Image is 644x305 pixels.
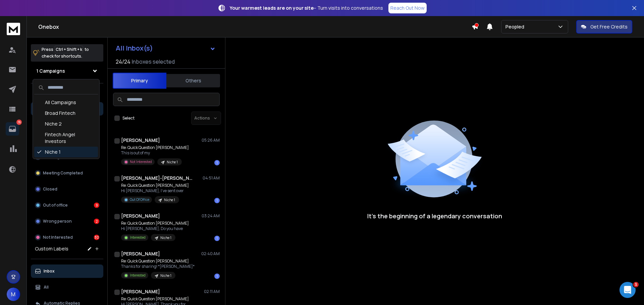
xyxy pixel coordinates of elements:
[130,235,146,240] p: Interested
[121,258,195,264] p: Re: Quick Question [PERSON_NAME]
[633,282,639,287] span: 1
[204,289,220,294] p: 02:11 AM
[121,288,160,295] h1: [PERSON_NAME]
[34,97,98,108] div: All Campaigns
[130,273,146,278] p: Interested
[201,251,220,256] p: 02:40 AM
[31,89,103,98] h3: Filters
[36,68,65,74] h1: 1 Campaigns
[121,137,160,144] h1: [PERSON_NAME]
[160,273,171,278] p: Niche 1
[203,175,220,181] p: 04:51 AM
[164,198,175,203] p: Niche 1
[121,213,160,219] h1: [PERSON_NAME]
[38,23,472,31] h1: Onebox
[7,288,20,301] span: M
[130,197,149,202] p: Out Of Office
[121,183,189,188] p: Re: Quick Question [PERSON_NAME]
[202,213,220,219] p: 03:24 AM
[122,116,135,121] label: Select
[35,245,68,252] h3: Custom Labels
[44,285,49,290] p: All
[230,5,383,11] p: – Turn visits into conversations
[590,23,628,30] p: Get Free Credits
[43,235,73,240] p: Not Interested
[367,211,502,221] p: It’s the beginning of a legendary conversation
[214,236,220,241] div: 1
[121,145,189,150] p: Re: Quick Question [PERSON_NAME]
[620,282,636,298] iframe: Intercom live chat
[34,108,98,119] div: Broad Fintech
[116,58,130,66] span: 24 / 24
[16,120,22,125] p: 79
[121,150,189,156] p: This is out of my
[94,235,99,240] div: 30
[43,203,68,208] p: Out of office
[55,46,83,53] span: Ctrl + Shift + k
[34,129,98,147] div: Fintech Angel Investors
[42,46,89,60] p: Press to check for shortcuts.
[121,296,189,302] p: Re: Quick Question [PERSON_NAME]
[121,175,195,181] h1: [PERSON_NAME]-[PERSON_NAME]
[132,58,175,66] h3: Inboxes selected
[34,147,98,157] div: Niche 1
[390,5,425,11] p: Reach Out Now
[214,274,220,279] div: 1
[94,219,99,224] div: 2
[214,198,220,203] div: 1
[130,159,152,164] p: Not Interested
[116,45,153,52] h1: All Inbox(s)
[121,221,189,226] p: Re: Quick Question [PERSON_NAME]
[94,203,99,208] div: 9
[230,5,314,11] strong: Your warmest leads are on your site
[505,23,527,30] p: Peopled
[34,119,98,129] div: Niche 2
[43,186,57,192] p: Closed
[160,235,171,240] p: Niche 1
[113,73,166,89] button: Primary
[7,23,20,35] img: logo
[214,160,220,165] div: 1
[121,226,189,231] p: Hi [PERSON_NAME], Do you have
[121,264,195,269] p: Thanks for sharing! *[PERSON_NAME]*
[166,73,220,88] button: Others
[43,219,72,224] p: Wrong person
[121,250,160,257] h1: [PERSON_NAME]
[167,160,178,165] p: Niche 1
[44,269,55,274] p: Inbox
[43,170,83,176] p: Meeting Completed
[121,188,189,194] p: Hi [PERSON_NAME], I've sent over
[202,138,220,143] p: 05:26 AM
